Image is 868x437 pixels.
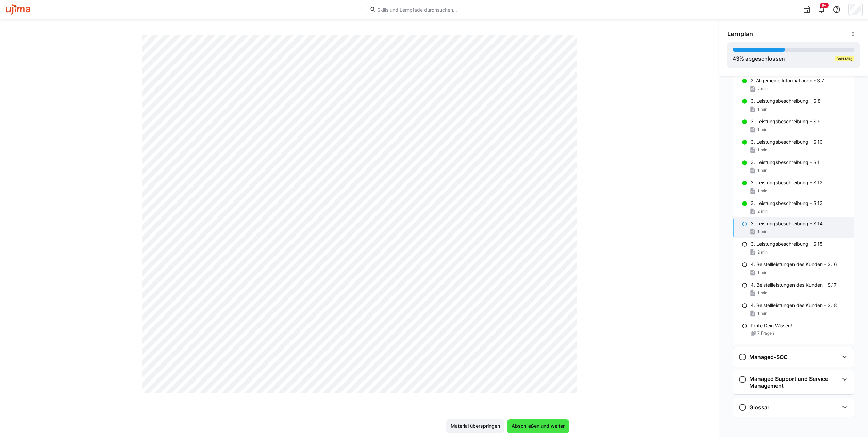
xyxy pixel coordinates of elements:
[727,30,753,38] span: Lernplan
[377,6,498,13] input: Skills und Lernpfade durchsuchen…
[751,220,823,227] p: 3. Leistungsbeschreibung - S.14
[757,86,768,92] span: 2 min
[450,423,501,430] span: Material überspringen
[751,139,823,145] p: 3. Leistungsbeschreibung - S.10
[751,200,823,207] p: 3. Leistungsbeschreibung - S.13
[749,375,839,389] h3: Managed Support und Service-Management
[511,423,566,430] span: Abschließen und weiter
[757,209,768,214] span: 2 min
[446,419,504,433] button: Material überspringen
[757,290,767,296] span: 1 min
[733,55,739,62] span: 43
[751,281,837,288] p: 4. Beistellleistungen des Kunden - S.17
[751,118,821,125] p: 3. Leistungsbeschreibung - S.9
[751,179,822,186] p: 3. Leistungsbeschreibung - S.12
[757,107,767,112] span: 1 min
[751,241,823,247] p: 3. Leistungsbeschreibung - S.15
[751,261,837,268] p: 4. Beistellleistungen des Kunden - S.16
[751,159,822,166] p: 3. Leistungsbeschreibung - S.11
[749,354,788,360] h3: Managed-SOC
[757,168,767,173] span: 1 min
[751,98,821,104] p: 3. Leistungsbeschreibung - S.8
[757,147,767,153] span: 1 min
[757,229,767,234] span: 1 min
[749,404,769,411] h3: Glossar
[822,3,827,7] span: 9+
[751,322,792,329] p: Prüfe Dein Wissen!
[835,56,854,61] div: Bald fällig
[757,127,767,132] span: 1 min
[733,54,785,63] div: % abgeschlossen
[757,311,767,316] span: 1 min
[757,249,768,255] span: 2 min
[751,77,824,84] p: 2. Allgemeine Informationen - S.7
[757,270,767,275] span: 1 min
[757,188,767,194] span: 1 min
[751,302,837,309] p: 4. Beistellleistungen des Kunden - S.18
[757,330,774,336] span: 7 Fragen
[507,419,569,433] button: Abschließen und weiter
